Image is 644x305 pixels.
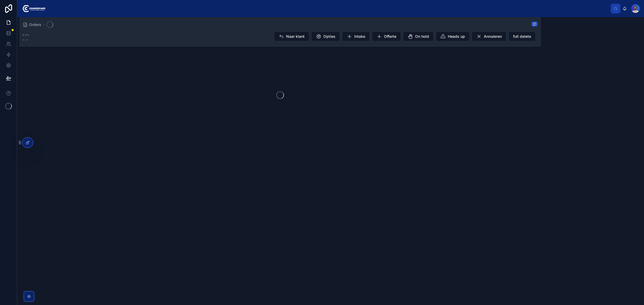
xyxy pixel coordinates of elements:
span: Annuleren [484,34,502,39]
span: On hold [415,34,429,39]
span: - - [23,36,29,43]
div: scrollable content [50,8,611,10]
span: full delete [513,34,531,39]
button: Intake [342,32,370,41]
img: App logo [21,4,45,13]
button: Annuleren [472,32,506,41]
button: Offerte [372,32,401,41]
a: Orders [23,22,41,27]
button: Naar klant [274,32,309,41]
button: Heads up [436,32,470,41]
span: Heads up [448,34,465,39]
button: Opties [311,32,340,41]
span: Naar klant [286,34,305,39]
span: Offerte [384,34,396,39]
button: On hold [403,32,434,41]
button: full delete [508,32,536,41]
span: Orders [29,22,41,27]
span: Intake [354,34,365,39]
span: Opties [323,34,335,39]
